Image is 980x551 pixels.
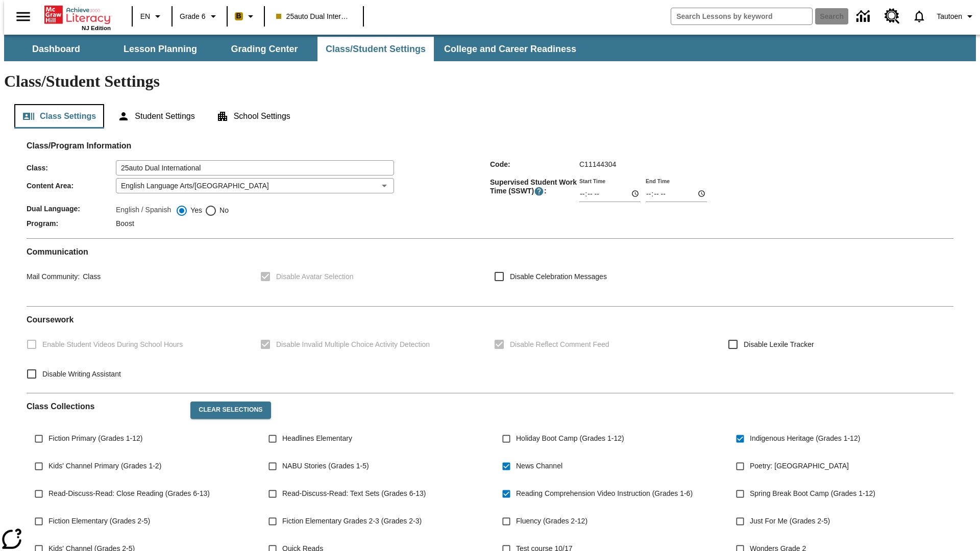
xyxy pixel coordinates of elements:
[48,461,161,471] span: Kids' Channel Primary (Grades 1-2)
[27,315,953,324] h2: Course work
[27,272,80,281] span: Mail Community :
[208,104,299,129] button: School Settings
[646,177,670,185] label: End Time
[436,37,584,61] button: College and Career Readiness
[744,339,814,350] span: Disable Lexile Tracker
[27,402,182,411] h2: Class Collections
[282,461,369,471] span: NABU Stories (Grades 1-5)
[671,8,812,24] input: search field
[27,315,953,385] div: Coursework
[190,402,271,419] button: Clear Selections
[750,516,830,527] span: Just For Me (Grades 2-5)
[579,160,616,168] span: C11144304
[116,205,171,217] label: English / Spanish
[510,339,609,350] span: Disable Reflect Comment Feed
[516,433,624,444] span: Holiday Boot Camp (Grades 1-12)
[116,219,134,228] span: Boost
[48,488,210,499] span: Read-Discuss-Read: Close Reading (Grades 6-13)
[236,10,241,22] span: B
[14,104,104,129] button: Class Settings
[878,3,906,30] a: Resource Center, Will open in new tab
[27,141,953,151] h2: Class/Program Information
[276,271,354,282] span: Disable Avatar Selection
[282,516,422,527] span: Fiction Elementary Grades 2-3 (Grades 2-3)
[188,205,202,216] span: Yes
[276,339,430,350] span: Disable Invalid Multiple Choice Activity Detection
[109,104,203,129] button: Student Settings
[116,178,394,193] div: English Language Arts/[GEOGRAPHIC_DATA]
[516,461,562,471] span: News Channel
[282,433,352,444] span: Headlines Elementary
[80,272,101,281] span: Class
[27,182,116,190] span: Content Area :
[750,488,875,499] span: Spring Break Boot Camp (Grades 1-12)
[27,247,953,257] h2: Communication
[906,3,933,30] a: Notifications
[8,2,38,32] button: Open side menu
[27,219,116,228] span: Program :
[213,37,315,61] button: Grading Center
[490,178,579,196] span: Supervised Student Work Time (SSWT) :
[490,160,579,168] span: Code :
[4,37,585,61] div: SubNavbar
[231,7,261,26] button: Boost Class color is peach. Change class color
[750,461,849,471] span: Poetry: [GEOGRAPHIC_DATA]
[510,271,607,282] span: Disable Celebration Messages
[276,11,352,22] span: 25auto Dual International
[116,160,394,176] input: Class
[176,7,224,26] button: Grade: Grade 6, Select a grade
[14,104,966,129] div: Class/Student Settings
[42,369,121,380] span: Disable Writing Assistant
[534,186,544,196] button: Supervised Student Work Time is the timeframe when students can take LevelSet and when lessons ar...
[82,25,111,31] span: NJ Edition
[4,72,976,91] h1: Class/Student Settings
[750,433,860,444] span: Indigenous Heritage (Grades 1-12)
[282,488,426,499] span: Read-Discuss-Read: Text Sets (Grades 6-13)
[48,516,150,527] span: Fiction Elementary (Grades 2-5)
[44,5,111,25] a: Home
[317,37,434,61] button: Class/Student Settings
[109,37,211,61] button: Lesson Planning
[933,7,980,26] button: Profile/Settings
[27,164,116,172] span: Class :
[42,339,183,350] span: Enable Student Videos During School Hours
[27,205,116,213] span: Dual Language :
[5,37,107,61] button: Dashboard
[4,35,976,61] div: SubNavbar
[217,205,229,216] span: No
[48,433,142,444] span: Fiction Primary (Grades 1-12)
[850,3,878,31] a: Data Center
[140,11,150,22] span: EN
[27,151,953,230] div: Class/Program Information
[27,247,953,298] div: Communication
[516,488,693,499] span: Reading Comprehension Video Instruction (Grades 1-6)
[516,516,587,527] span: Fluency (Grades 2-12)
[136,7,168,26] button: Language: EN, Select a language
[180,11,206,22] span: Grade 6
[44,4,111,31] div: Home
[579,177,605,185] label: Start Time
[937,11,962,22] span: Tautoen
